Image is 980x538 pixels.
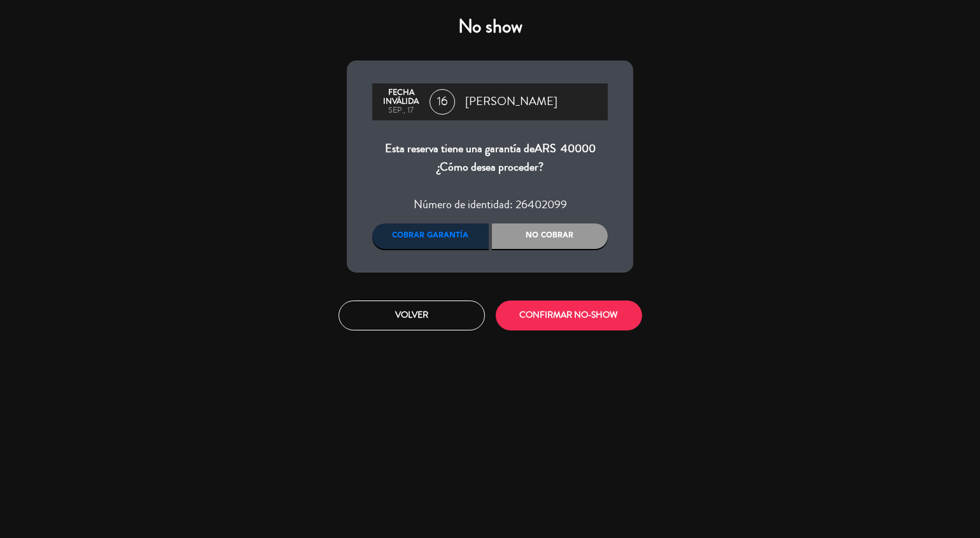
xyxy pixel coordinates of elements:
[492,223,608,249] div: No cobrar
[372,195,608,215] div: Número de identidad: 26402099
[339,301,485,330] button: Volver
[561,140,596,157] span: 40000
[535,140,556,157] span: ARS
[465,92,557,111] span: [PERSON_NAME]
[496,301,642,330] button: CONFIRMAR NO-SHOW
[372,223,489,249] div: Cobrar garantía
[347,15,633,38] h4: No show
[379,88,423,106] div: Fecha inválida
[430,89,455,115] span: 16
[372,139,608,177] div: Esta reserva tiene una garantía de ¿Cómo desea proceder?
[379,106,423,115] div: sep., 17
